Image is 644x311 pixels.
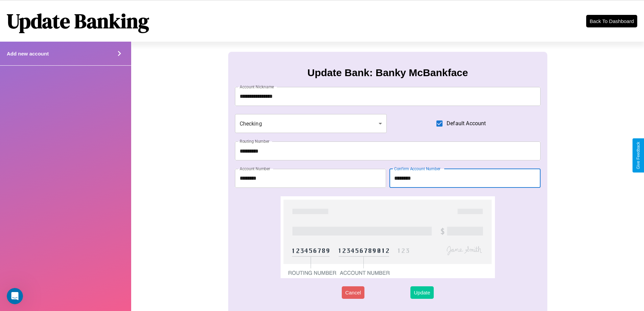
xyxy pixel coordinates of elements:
button: Update [410,286,433,299]
div: Checking [235,114,387,133]
button: Back To Dashboard [586,15,637,27]
label: Account Number [240,166,270,172]
h4: Add new account [7,51,49,57]
h3: Update Bank: Banky McBankface [307,67,468,79]
label: Routing Number [240,138,269,144]
button: Cancel [342,286,364,299]
span: Default Account [447,119,486,128]
h1: Update Banking [7,7,149,35]
label: Account Nickname [240,84,274,90]
iframe: Intercom live chat [7,288,23,304]
label: Confirm Account Number [394,166,440,172]
div: Give Feedback [636,142,641,169]
img: check [281,196,495,278]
